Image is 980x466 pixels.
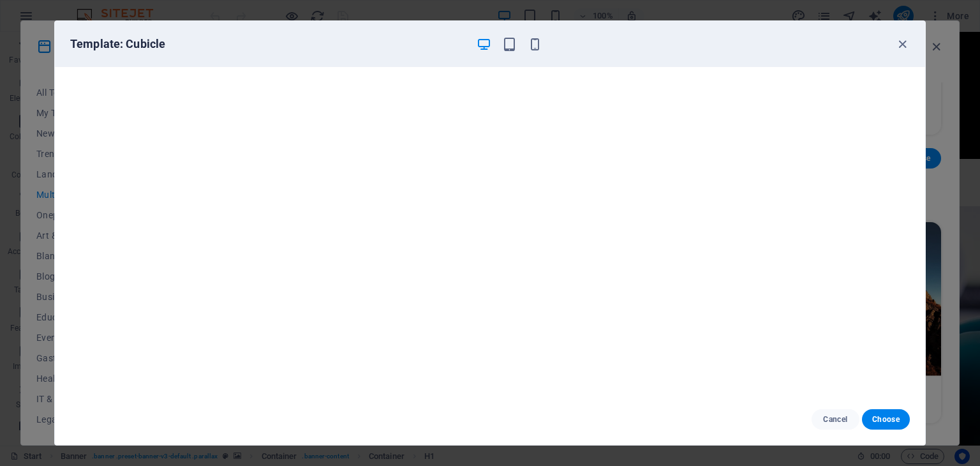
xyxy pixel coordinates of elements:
[862,409,910,430] button: Choose
[812,409,859,430] button: Cancel
[230,56,306,73] span: Paste clipboard
[872,414,900,425] span: Choose
[822,414,849,425] span: Cancel
[161,56,231,73] span: Add elements
[27,378,43,381] button: 1
[27,410,43,414] button: 3
[27,395,43,398] button: 2
[70,36,466,52] h6: Template: Cubicle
